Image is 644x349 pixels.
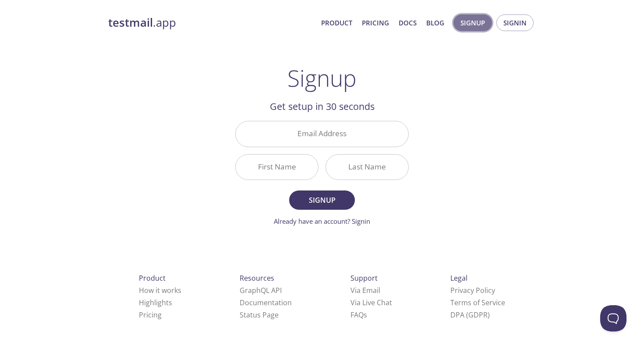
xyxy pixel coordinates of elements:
span: Signin [503,17,527,28]
a: testmail.app [108,15,314,30]
span: Support [350,273,378,283]
h1: Signup [287,65,357,91]
button: Signup [289,190,355,210]
a: Via Live Chat [350,298,392,307]
a: GraphQL API [240,286,282,295]
a: DPA (GDPR) [450,310,490,320]
a: Privacy Policy [450,286,495,295]
span: Signup [460,17,485,28]
span: Product [139,273,166,283]
a: Status Page [240,310,279,320]
span: Signup [299,194,345,206]
a: FAQ [350,310,367,320]
iframe: Help Scout Beacon - Open [600,305,626,331]
a: Pricing [139,310,162,320]
button: Signup [453,14,492,31]
a: Highlights [139,298,172,307]
span: Legal [450,273,467,283]
span: s [364,310,367,320]
a: Blog [426,17,444,28]
a: Pricing [362,17,389,28]
a: How it works [139,286,181,295]
a: Product [321,17,352,28]
a: Docs [399,17,417,28]
h2: Get setup in 30 seconds [235,99,409,114]
button: Signin [496,14,534,31]
a: Terms of Service [450,298,505,307]
span: Resources [240,273,274,283]
a: Documentation [240,298,292,307]
strong: testmail [108,15,153,30]
a: Via Email [350,286,380,295]
a: Already have an account? Signin [274,217,370,226]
